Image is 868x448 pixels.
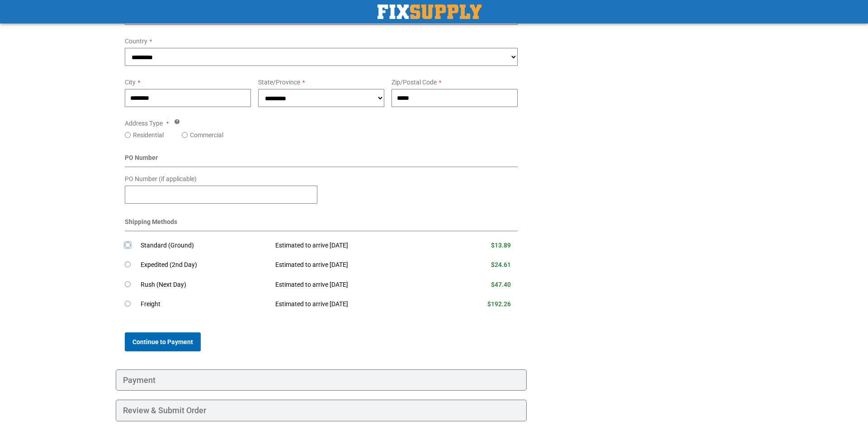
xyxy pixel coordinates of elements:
[125,332,201,351] button: Continue to Payment
[141,236,269,256] td: Standard (Ground)
[269,275,443,295] td: Estimated to arrive [DATE]
[190,131,223,140] label: Commercial
[125,120,163,127] span: Address Type
[258,79,300,86] span: State/Province
[133,131,164,140] label: Residential
[269,255,443,275] td: Estimated to arrive [DATE]
[141,255,269,275] td: Expedited (2nd Day)
[377,5,481,19] a: store logo
[125,37,147,45] span: Country
[269,294,443,314] td: Estimated to arrive [DATE]
[132,338,193,345] span: Continue to Payment
[125,175,197,182] span: PO Number (if applicable)
[141,294,269,314] td: Freight
[269,236,443,256] td: Estimated to arrive [DATE]
[377,5,481,19] img: Fix Industrial Supply
[392,79,437,86] span: Zip/Postal Code
[125,153,518,167] div: PO Number
[125,217,518,231] div: Shipping Methods
[487,300,511,308] span: $192.26
[491,261,511,268] span: $24.61
[116,369,527,391] div: Payment
[116,400,527,421] div: Review & Submit Order
[125,79,136,86] span: City
[491,281,511,288] span: $47.40
[141,275,269,295] td: Rush (Next Day)
[491,242,511,249] span: $13.89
